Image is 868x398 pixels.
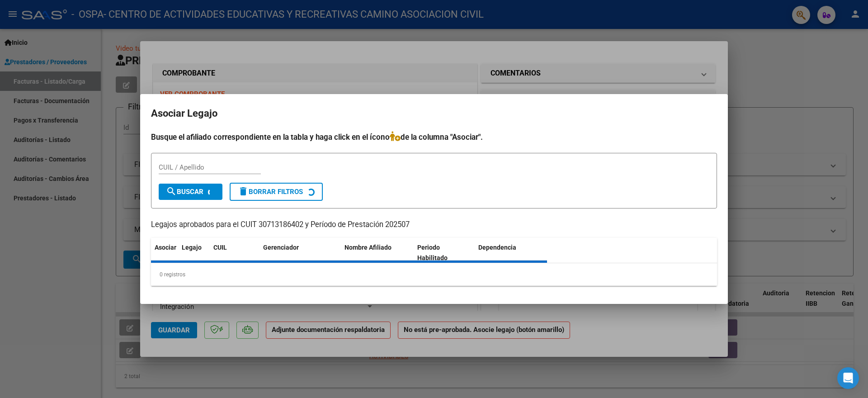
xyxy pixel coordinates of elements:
[151,219,717,231] p: Legajos aprobados para el CUIT 30713186402 y Período de Prestación 202507
[478,244,516,251] span: Dependencia
[414,238,475,268] datatable-header-cell: Periodo Habilitado
[263,244,299,251] span: Gerenciador
[151,238,178,268] datatable-header-cell: Asociar
[155,244,176,251] span: Asociar
[475,238,547,268] datatable-header-cell: Dependencia
[213,244,227,251] span: CUIL
[182,244,202,251] span: Legajo
[159,184,222,200] button: Buscar
[238,188,303,196] span: Borrar Filtros
[259,238,341,268] datatable-header-cell: Gerenciador
[417,244,448,261] span: Periodo Habilitado
[837,367,859,389] div: Open Intercom Messenger
[166,188,203,196] span: Buscar
[344,244,392,251] span: Nombre Afiliado
[210,238,259,268] datatable-header-cell: CUIL
[178,238,210,268] datatable-header-cell: Legajo
[151,131,717,143] h4: Busque el afiliado correspondiente en la tabla y haga click en el ícono de la columna "Asociar".
[341,238,414,268] datatable-header-cell: Nombre Afiliado
[238,186,249,197] mat-icon: delete
[151,105,717,122] h2: Asociar Legajo
[230,183,323,201] button: Borrar Filtros
[151,263,717,286] div: 0 registros
[166,186,177,197] mat-icon: search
